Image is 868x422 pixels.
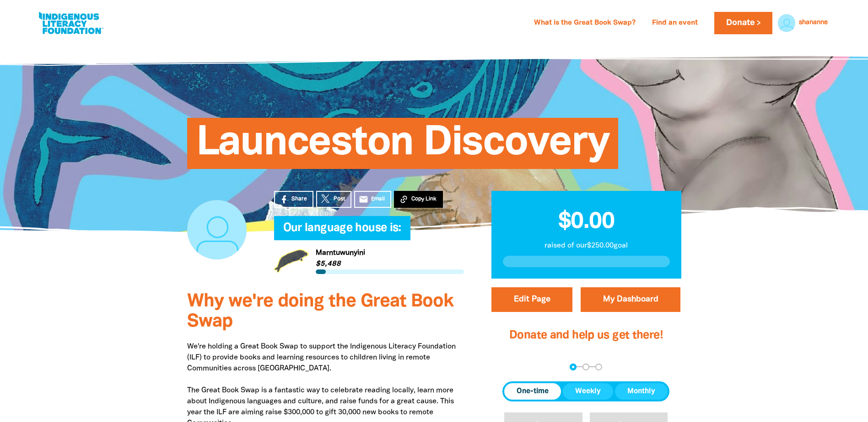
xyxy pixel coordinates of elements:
a: Donate [714,12,772,34]
button: Weekly [563,383,613,400]
span: Launceston Discovery [196,125,609,169]
button: Edit Page [491,287,572,312]
span: Monthly [627,386,655,397]
span: Why we're doing the Great Book Swap [187,293,453,330]
span: Share [291,195,307,203]
i: email [359,195,368,204]
a: Post [316,191,351,208]
span: Post [334,195,345,203]
a: Find an event [647,16,703,31]
button: Navigate to step 1 of 3 to enter your donation amount [570,364,577,370]
a: My Dashboard [581,287,680,312]
span: Copy Link [411,195,437,203]
button: One-time [504,383,561,400]
span: Weekly [575,386,601,397]
h6: My Team [274,231,464,237]
span: Our language house is: [283,223,401,240]
a: shananne [799,20,828,26]
span: Donate and help us get there! [509,330,663,341]
a: emailEmail [354,191,392,208]
button: Navigate to step 2 of 3 to enter your details [582,364,589,370]
a: What is the Great Book Swap? [528,16,641,31]
span: One-time [517,386,549,397]
span: Email [371,195,385,203]
button: Monthly [615,383,668,400]
button: Copy Link [394,191,443,208]
a: Share [274,191,313,208]
span: $0.00 [558,211,615,232]
button: Navigate to step 3 of 3 to enter your payment details [595,364,602,370]
p: raised of our $250.00 goal [503,240,670,251]
div: Donation frequency [502,381,669,401]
